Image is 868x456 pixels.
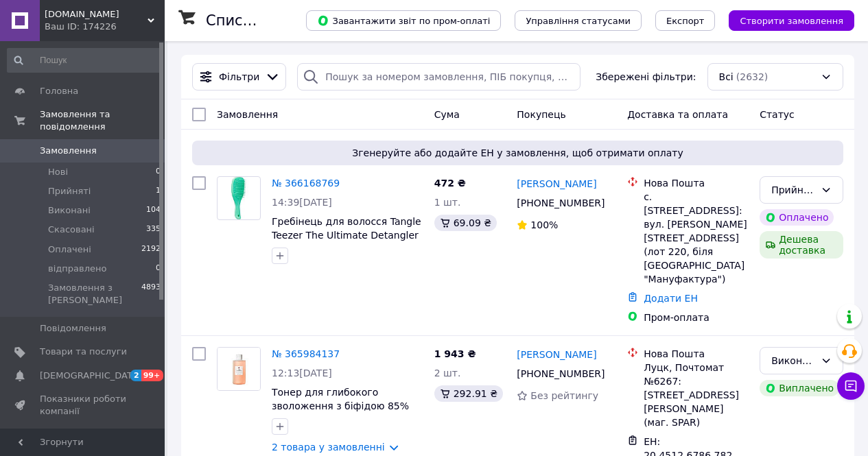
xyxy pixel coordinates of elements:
[48,243,91,256] span: Оплачені
[272,442,385,453] a: 2 товара у замовленні
[40,346,127,358] span: Товари та послуги
[771,353,815,368] div: Виконано
[514,364,605,383] div: [PHONE_NUMBER]
[156,263,161,275] span: 0
[45,8,148,21] span: ncosmetics.ua
[40,322,106,335] span: Повідомлення
[434,348,476,359] span: 1 943 ₴
[644,347,749,361] div: Нова Пошта
[220,177,257,219] img: Фото товару
[517,177,596,191] a: [PERSON_NAME]
[719,70,734,84] span: Всі
[48,282,141,307] span: Замовлення з [PERSON_NAME]
[715,14,854,25] a: Створити замовлення
[434,197,461,208] span: 1 шт.
[48,185,91,197] span: Прийняті
[48,263,106,275] span: відправлено
[218,348,260,390] img: Фото товару
[644,190,749,286] div: с. [STREET_ADDRESS]: вул. [PERSON_NAME][STREET_ADDRESS] (лот 220, біля [GEOGRAPHIC_DATA] "Мануфак...
[156,185,161,197] span: 1
[596,70,696,84] span: Збережені фільтри:
[434,385,503,402] div: 292.91 ₴
[130,370,141,381] span: 2
[644,311,749,324] div: Пром-оплата
[206,12,345,29] h1: Список замовлень
[771,182,815,197] div: Прийнято
[317,14,490,27] span: Завантажити звіт по пром-оплаті
[217,109,278,120] span: Замовлення
[40,145,97,157] span: Замовлення
[272,368,332,379] span: 12:13[DATE]
[272,216,421,254] a: Гребінець для волосся Tangle Teezer The Ultimate Detangler Mini Green Lizard
[272,197,332,208] span: 14:39[DATE]
[272,387,414,439] a: Тонер для глибокого зволоження з біфідою 85% CUSKIN DR. SOLUTION BIFIDA BARRIER , 200мл
[655,10,716,31] button: Експорт
[219,70,259,84] span: Фільтри
[306,10,501,31] button: Завантажити звіт по пром-оплаті
[141,243,161,256] span: 2192
[517,348,596,361] a: [PERSON_NAME]
[45,21,165,33] div: Ваш ID: 174226
[666,16,705,26] span: Експорт
[198,146,838,160] span: Згенеруйте або додайте ЕН у замовлення, щоб отримати оплату
[760,209,834,226] div: Оплачено
[526,16,631,26] span: Управління статусами
[48,224,95,236] span: Скасовані
[146,224,161,236] span: 335
[434,215,497,231] div: 69.09 ₴
[434,368,461,379] span: 2 шт.
[40,108,165,133] span: Замовлення та повідомлення
[48,204,91,217] span: Виконані
[514,193,605,213] div: [PHONE_NUMBER]
[434,178,466,189] span: 472 ₴
[837,372,865,400] button: Чат з покупцем
[272,348,340,359] a: № 365984137
[740,16,843,26] span: Створити замовлення
[760,380,839,396] div: Виплачено
[272,178,340,189] a: № 366168769
[644,293,698,304] a: Додати ЕН
[156,166,161,178] span: 0
[644,176,749,190] div: Нова Пошта
[515,10,642,31] button: Управління статусами
[141,282,161,307] span: 4893
[146,204,161,217] span: 104
[217,347,261,391] a: Фото товару
[7,48,162,73] input: Пошук
[434,109,460,120] span: Cума
[760,231,843,259] div: Дешева доставка
[40,393,127,418] span: Показники роботи компанії
[517,109,565,120] span: Покупець
[48,166,68,178] span: Нові
[40,370,141,382] span: [DEMOGRAPHIC_DATA]
[530,219,558,230] span: 100%
[297,63,580,91] input: Пошук за номером замовлення, ПІБ покупця, номером телефону, Email, номером накладної
[736,71,769,82] span: (2632)
[141,370,164,381] span: 99+
[40,85,78,97] span: Головна
[644,361,749,429] div: Луцк, Почтомат №6267: [STREET_ADDRESS][PERSON_NAME] (маг. SPAR)
[729,10,854,31] button: Створити замовлення
[217,176,261,220] a: Фото товару
[627,109,728,120] span: Доставка та оплата
[760,109,795,120] span: Статус
[530,390,598,401] span: Без рейтингу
